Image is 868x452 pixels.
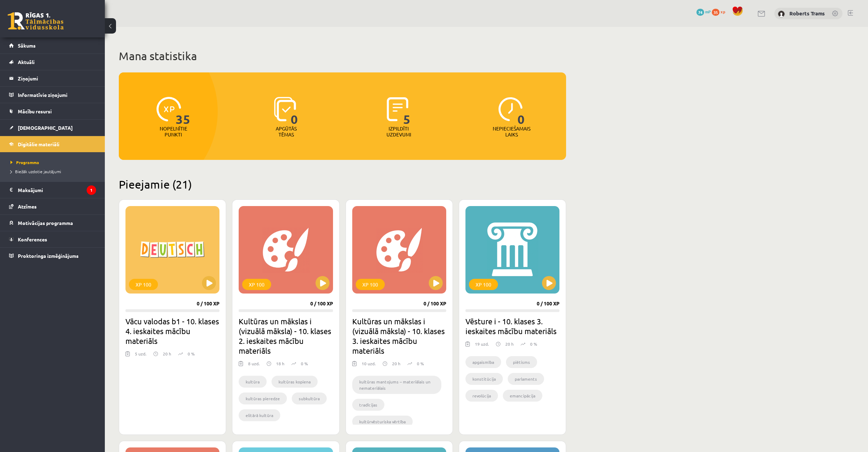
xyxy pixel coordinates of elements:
[18,59,35,65] span: Aktuāli
[119,49,566,63] h1: Mana statistika
[403,97,411,126] span: 5
[10,168,98,175] a: Biežāk uzdotie jautājumi
[176,97,190,126] span: 35
[273,126,300,137] p: Apgūtās tēmas
[498,97,523,121] img: icon-clock-7be60019b62300814b6bd22b8e044499b485619524d84068768e800edab66f18.svg
[508,373,544,385] li: parlaments
[505,341,514,347] p: 20 h
[10,169,61,174] span: Biežāk uzdotie jautājumi
[9,198,96,214] a: Atzīmes
[356,279,385,290] div: XP 100
[10,159,98,165] a: Programma
[705,9,711,14] span: mP
[18,108,52,114] span: Mācību resursi
[530,341,537,347] p: 0 %
[721,9,725,14] span: xp
[9,231,96,247] a: Konferences
[465,390,498,402] li: revolūcija
[18,87,96,103] legend: Informatīvie ziņojumi
[242,279,271,290] div: XP 100
[9,136,96,152] a: Digitālie materiāli
[352,316,446,355] h2: Kultūras un mākslas i (vizuālā māksla) - 10. klases 3. ieskaites mācību materiāls
[712,9,729,14] a: 35 xp
[18,141,59,147] span: Digitālie materiāli
[352,376,441,394] li: kultūras mantojums – materiālais un nemateriālais
[789,10,825,17] a: Roberts Trams
[18,70,96,86] legend: Ziņojumi
[9,87,96,103] a: Informatīvie ziņojumi
[465,316,559,336] h2: Vēsture i - 10. klases 3. ieskaites mācību materiāls
[506,356,537,368] li: piētisms
[778,10,785,17] img: Roberts Trams
[696,9,704,16] span: 74
[352,399,384,411] li: tradīcijas
[239,393,287,404] li: kultūras pieredze
[301,360,308,367] p: 0 %
[188,351,195,357] p: 0 %
[18,236,47,242] span: Konferences
[417,360,424,367] p: 0 %
[8,12,64,30] a: Rīgas 1. Tālmācības vidusskola
[385,126,412,137] p: Izpildīti uzdevumi
[465,373,503,385] li: konstitūcija
[9,103,96,119] a: Mācību resursi
[18,203,37,210] span: Atzīmes
[493,126,530,137] p: Nepieciešamais laiks
[9,70,96,86] a: Ziņojumi
[10,160,39,165] span: Programma
[87,185,96,195] i: 1
[18,125,73,131] span: [DEMOGRAPHIC_DATA]
[352,416,413,428] li: kultūrvēsturiska vērtība
[248,360,260,371] div: 8 uzd.
[129,279,158,290] div: XP 100
[239,376,267,388] li: kultūra
[465,356,501,368] li: apgaismība
[272,376,318,388] li: kultūras kopiena
[135,351,146,361] div: 5 uzd.
[157,97,181,121] img: icon-xp-0682a9bc20223a9ccc6f5883a126b849a74cddfe5390d2b41b4391c66f2066e7.svg
[125,316,219,346] h2: Vācu valodas b1 - 10. klases 4. ieskaites mācību materiāls
[9,215,96,231] a: Motivācijas programma
[239,316,333,355] h2: Kultūras un mākslas i (vizuālā māksla) - 10. klases 2. ieskaites mācību materiāls
[160,126,187,137] p: Nopelnītie punkti
[503,390,542,402] li: emancipācija
[9,248,96,264] a: Proktoringa izmēģinājums
[18,253,79,259] span: Proktoringa izmēģinājums
[163,351,171,357] p: 20 h
[18,182,96,198] legend: Maksājumi
[274,97,296,121] img: icon-learned-topics-4a711ccc23c960034f471b6e78daf4a3bad4a20eaf4de84257b87e66633f6470.svg
[696,9,711,14] a: 74 mP
[712,9,719,16] span: 35
[387,97,408,121] img: icon-completed-tasks-ad58ae20a441b2904462921112bc710f1caf180af7a3daa7317a5a94f2d26646.svg
[475,341,489,351] div: 19 uzd.
[362,360,376,371] div: 10 uzd.
[276,360,284,367] p: 18 h
[518,97,525,126] span: 0
[119,177,566,191] h2: Pieejamie (21)
[9,182,96,198] a: Maksājumi1
[291,97,298,126] span: 0
[9,54,96,70] a: Aktuāli
[292,393,327,404] li: subkultūra
[392,360,400,367] p: 20 h
[18,220,73,226] span: Motivācijas programma
[9,37,96,54] a: Sākums
[9,120,96,136] a: [DEMOGRAPHIC_DATA]
[469,279,498,290] div: XP 100
[239,409,280,421] li: elitārā kultūra
[18,42,36,49] span: Sākums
